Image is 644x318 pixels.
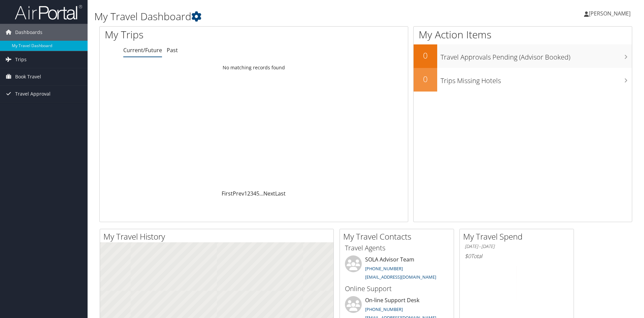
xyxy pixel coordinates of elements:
span: [PERSON_NAME] [589,10,631,17]
h2: 0 [414,73,437,85]
span: … [259,190,263,197]
span: Trips [15,51,27,68]
h2: 0 [414,50,437,61]
a: [PERSON_NAME] [584,3,637,24]
h3: Trips Missing Hotels [441,73,632,85]
h3: Travel Approvals Pending (Advisor Booked) [441,49,632,62]
a: 0Travel Approvals Pending (Advisor Booked) [414,44,632,68]
h6: [DATE] - [DATE] [465,243,569,250]
li: SOLA Advisor Team [342,255,452,283]
h2: My Travel History [103,231,333,242]
h3: Online Support [345,284,449,293]
a: 1 [244,190,247,197]
h6: Total [465,252,569,260]
a: Next [263,190,275,197]
a: 2 [247,190,250,197]
a: [PHONE_NUMBER] [365,266,403,272]
a: Current/Future [123,46,162,54]
a: Prev [233,190,244,197]
td: No matching records found [100,62,408,74]
span: $0 [465,252,471,260]
a: 5 [256,190,259,197]
a: 3 [250,190,253,197]
span: Travel Approval [15,85,51,102]
h1: My Travel Dashboard [94,9,456,24]
a: 4 [253,190,256,197]
a: Last [275,190,286,197]
h1: My Trips [105,28,275,42]
a: First [222,190,233,197]
span: Dashboards [15,24,42,41]
h2: My Travel Spend [463,231,574,242]
img: airportal-logo.png [15,4,82,20]
span: Book Travel [15,68,41,85]
a: [PHONE_NUMBER] [365,306,403,312]
h1: My Action Items [414,28,632,42]
a: 0Trips Missing Hotels [414,68,632,92]
h2: My Travel Contacts [343,231,454,242]
a: [EMAIL_ADDRESS][DOMAIN_NAME] [365,274,436,280]
a: Past [167,46,178,54]
h3: Travel Agents [345,243,449,253]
